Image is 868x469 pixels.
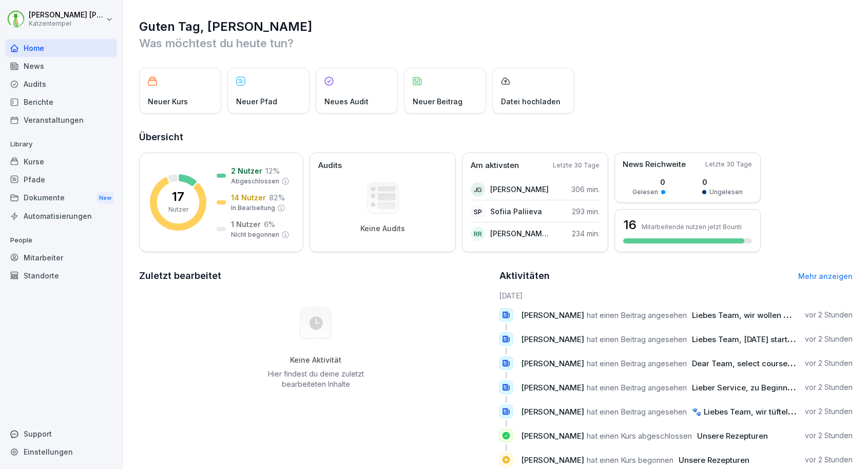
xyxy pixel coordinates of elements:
[5,425,117,443] div: Support
[521,310,584,320] span: [PERSON_NAME]
[587,310,687,320] span: hat einen Beitrag angesehen
[29,11,104,20] p: [PERSON_NAME] [PERSON_NAME]
[632,177,665,187] p: 0
[5,111,117,129] a: Veranstaltungen
[139,18,853,35] h1: Guten Tag, [PERSON_NAME]
[5,153,117,171] a: Kurse
[805,358,853,368] p: vor 2 Stunden
[709,187,743,197] p: Ungelesen
[264,219,275,230] p: 6 %
[501,96,561,107] p: Datei hochladen
[324,96,369,107] p: Neues Audit
[231,203,275,213] p: In Bearbeitung
[139,269,492,283] h2: Zuletzt bearbeitet
[805,382,853,392] p: vor 2 Stunden
[587,359,687,368] span: hat einen Beitrag angesehen
[521,431,584,441] span: [PERSON_NAME]
[413,96,462,107] p: Neuer Beitrag
[521,383,584,392] span: [PERSON_NAME]
[571,184,600,195] p: 306 min.
[5,136,117,153] p: Library
[587,383,687,392] span: hat einen Beitrag angesehen
[264,355,368,365] h5: Keine Aktivität
[697,431,768,441] span: Unsere Rezepturen
[231,230,279,239] p: Nicht begonnen
[521,407,584,417] span: [PERSON_NAME]
[5,93,117,111] a: Berichte
[471,227,485,241] div: RR
[5,249,117,267] a: Mitarbeiter
[521,455,584,465] span: [PERSON_NAME]
[587,431,692,441] span: hat einen Kurs abgeschlossen
[139,35,853,51] p: Was möchtest du heute tun?
[521,359,584,368] span: [PERSON_NAME]
[5,171,117,189] a: Pfade
[805,334,853,344] p: vor 2 Stunden
[168,205,188,214] p: Nutzer
[490,206,542,217] p: Sofiia Paliieva
[231,165,262,176] p: 2 Nutzer
[360,224,405,233] p: Keine Audits
[798,272,853,280] a: Mehr anzeigen
[265,165,280,176] p: 12 %
[632,187,658,197] p: Gelesen
[264,369,368,389] p: Hier findest du deine zuletzt bearbeiteten Inhalte
[318,160,342,172] p: Audits
[805,310,853,320] p: vor 2 Stunden
[805,455,853,465] p: vor 2 Stunden
[148,96,188,107] p: Neuer Kurs
[553,161,600,170] p: Letzte 30 Tage
[236,96,277,107] p: Neuer Pfad
[231,192,266,203] p: 14 Nutzer
[471,204,485,219] div: SP
[499,269,550,283] h2: Aktivitäten
[5,207,117,225] a: Automatisierungen
[490,184,549,195] p: [PERSON_NAME]
[97,192,114,204] div: New
[623,216,636,234] h3: 16
[572,206,600,217] p: 293 min.
[471,182,485,197] div: JG
[5,75,117,93] a: Audits
[623,159,686,171] p: News Reichweite
[5,57,117,75] a: News
[805,430,853,441] p: vor 2 Stunden
[231,219,261,230] p: 1 Nutzer
[5,232,117,249] p: People
[139,130,853,144] h2: Übersicht
[5,189,117,208] div: Dokumente
[499,290,853,301] h6: [DATE]
[269,192,285,203] p: 82 %
[702,177,743,187] p: 0
[231,177,279,186] p: Abgeschlossen
[5,443,117,461] a: Einstellungen
[5,189,117,208] a: DokumenteNew
[805,406,853,417] p: vor 2 Stunden
[471,160,519,172] p: Am aktivsten
[172,191,184,203] p: 17
[587,407,687,417] span: hat einen Beitrag angesehen
[705,160,752,169] p: Letzte 30 Tage
[572,228,600,239] p: 234 min.
[29,20,104,27] p: Katzentempel
[642,223,742,231] p: Mitarbeitende nutzen jetzt Bounti
[521,334,584,344] span: [PERSON_NAME]
[587,334,687,344] span: hat einen Beitrag angesehen
[5,39,117,57] a: Home
[5,267,117,285] a: Standorte
[587,455,673,465] span: hat einen Kurs begonnen
[679,455,749,465] span: Unsere Rezepturen
[490,228,549,239] p: [PERSON_NAME] Rawal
